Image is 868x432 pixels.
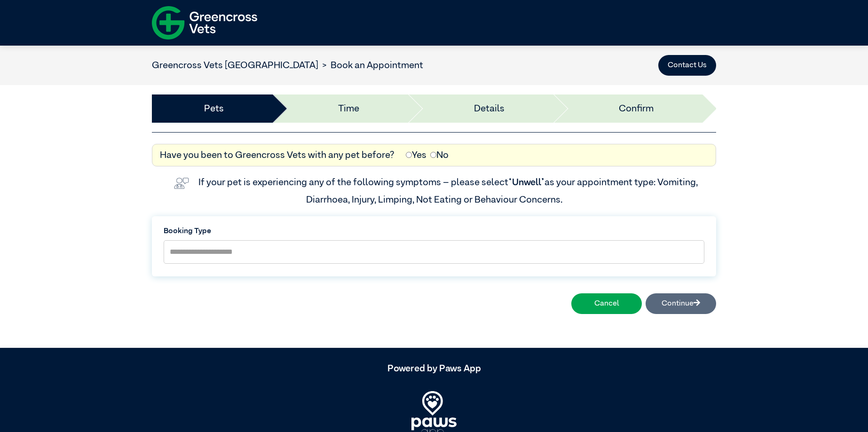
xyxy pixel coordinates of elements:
[318,58,423,72] li: Book an Appointment
[430,152,436,158] input: No
[406,148,426,162] label: Yes
[170,174,193,193] img: vet
[198,178,700,204] label: If your pet is experiencing any of the following symptoms – please select as your appointment typ...
[160,148,395,162] label: Have you been to Greencross Vets with any pet before?
[406,152,412,158] input: Yes
[204,102,224,116] a: Pets
[152,58,423,72] nav: breadcrumb
[658,55,716,76] button: Contact Us
[430,148,449,162] label: No
[152,2,257,43] img: f-logo
[152,61,318,70] a: Greencross Vets [GEOGRAPHIC_DATA]
[508,178,544,187] span: “Unwell”
[152,363,716,374] h5: Powered by Paws App
[164,226,704,237] label: Booking Type
[571,293,642,314] button: Cancel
